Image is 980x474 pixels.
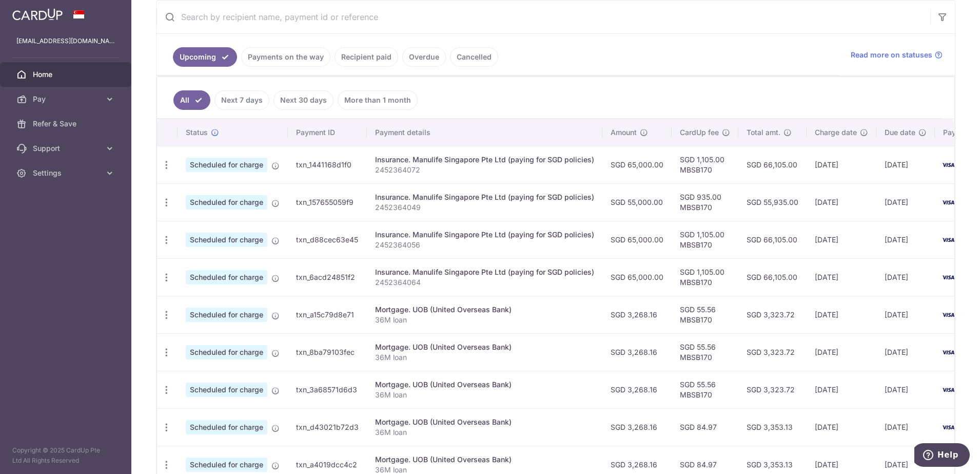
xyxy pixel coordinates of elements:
span: Scheduled for charge [186,158,267,172]
a: Next 7 days [214,90,269,110]
td: SGD 3,268.16 [602,333,672,371]
div: Mortgage. UOB (United Overseas Bank) [375,454,594,465]
span: Refer & Save [33,119,101,129]
a: All [173,90,210,110]
img: Bank Card [938,346,958,358]
a: Payments on the way [241,47,330,67]
span: Total amt. [747,127,780,138]
td: txn_157655059f9 [288,183,367,221]
span: Scheduled for charge [186,383,267,397]
td: txn_8ba79103fec [288,333,367,371]
td: [DATE] [807,221,876,258]
td: [DATE] [807,408,876,446]
td: [DATE] [807,183,876,221]
td: txn_6acd24851f2 [288,258,367,296]
span: Settings [33,168,101,178]
div: Insurance. Manulife Singapore Pte Ltd (paying for SGD policies) [375,230,594,240]
td: SGD 1,105.00 MBSB170 [672,221,738,258]
td: [DATE] [876,333,935,371]
td: SGD 3,323.72 [738,296,807,333]
td: SGD 55,000.00 [602,183,672,221]
span: Pay [33,94,101,104]
img: CardUp [12,8,63,21]
td: SGD 55.56 MBSB170 [672,296,738,333]
img: Bank Card [938,309,958,321]
td: [DATE] [876,371,935,408]
td: [DATE] [876,221,935,258]
p: 36M loan [375,352,594,363]
div: Mortgage. UOB (United Overseas Bank) [375,417,594,427]
td: SGD 65,000.00 [602,146,672,183]
div: Insurance. Manulife Singapore Pte Ltd (paying for SGD policies) [375,192,594,202]
td: SGD 55.56 MBSB170 [672,371,738,408]
span: Amount [611,127,637,138]
span: Scheduled for charge [186,345,267,359]
a: More than 1 month [338,90,418,110]
input: Search by recipient name, payment id or reference [156,1,930,33]
img: Bank Card [938,271,958,283]
td: SGD 66,105.00 [738,146,807,183]
td: SGD 65,000.00 [602,258,672,296]
td: [DATE] [807,371,876,408]
span: Due date [885,127,915,138]
iframe: Opens a widget where you can find more information [914,443,970,469]
div: Mortgage. UOB (United Overseas Bank) [375,305,594,315]
td: SGD 3,268.16 [602,296,672,333]
td: [DATE] [807,258,876,296]
td: [DATE] [876,146,935,183]
a: Read more on statuses [851,50,943,60]
td: SGD 66,105.00 [738,258,807,296]
img: Bank Card [938,234,958,246]
td: SGD 3,268.16 [602,371,672,408]
td: [DATE] [876,296,935,333]
td: [DATE] [876,408,935,446]
td: SGD 66,105.00 [738,221,807,258]
p: 36M loan [375,427,594,438]
span: Scheduled for charge [186,270,267,285]
span: Scheduled for charge [186,308,267,322]
p: 36M loan [375,315,594,325]
span: Home [33,69,101,80]
span: Read more on statuses [851,50,932,60]
span: Scheduled for charge [186,195,267,210]
img: Bank Card [938,421,958,433]
div: Mortgage. UOB (United Overseas Bank) [375,380,594,390]
td: [DATE] [807,333,876,371]
p: 2452364064 [375,277,594,288]
td: txn_3a68571d6d3 [288,371,367,408]
div: Mortgage. UOB (United Overseas Bank) [375,342,594,352]
td: SGD 3,353.13 [738,408,807,446]
p: 2452364056 [375,240,594,250]
span: CardUp fee [680,127,719,138]
span: Support [33,143,101,154]
td: SGD 55.56 MBSB170 [672,333,738,371]
td: txn_1441168d1f0 [288,146,367,183]
td: SGD 3,323.72 [738,333,807,371]
a: Recipient paid [335,47,398,67]
td: txn_d43021b72d3 [288,408,367,446]
th: Payment ID [288,119,367,146]
a: Cancelled [450,47,498,67]
a: Upcoming [173,47,237,67]
td: [DATE] [807,296,876,333]
td: txn_a15c79d8e71 [288,296,367,333]
td: SGD 84.97 [672,408,738,446]
th: Payment details [367,119,602,146]
img: Bank Card [938,159,958,171]
td: SGD 65,000.00 [602,221,672,258]
p: [EMAIL_ADDRESS][DOMAIN_NAME] [16,36,115,46]
td: SGD 3,268.16 [602,408,672,446]
span: Scheduled for charge [186,458,267,472]
td: [DATE] [876,258,935,296]
span: Charge date [815,127,857,138]
td: [DATE] [876,183,935,221]
td: txn_d88cec63e45 [288,221,367,258]
td: SGD 1,105.00 MBSB170 [672,146,738,183]
span: Scheduled for charge [186,233,267,247]
td: SGD 935.00 MBSB170 [672,183,738,221]
p: 2452364072 [375,165,594,175]
div: Insurance. Manulife Singapore Pte Ltd (paying for SGD policies) [375,155,594,165]
p: 36M loan [375,390,594,400]
span: Scheduled for charge [186,420,267,434]
span: Status [186,127,208,138]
